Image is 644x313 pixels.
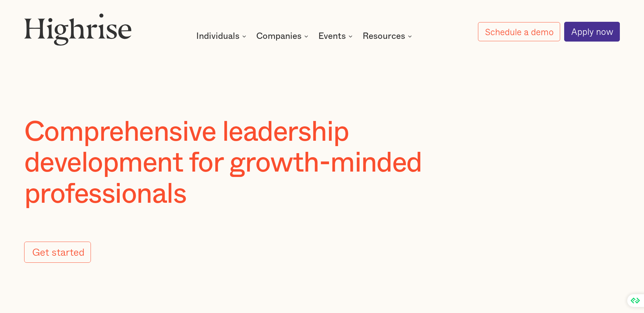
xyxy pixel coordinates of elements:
a: Get started [24,242,91,263]
div: Individuals [196,32,248,40]
h1: Comprehensive leadership development for growth-minded professionals [24,117,459,209]
div: Individuals [196,32,239,40]
img: Highrise logo [24,13,132,46]
div: Resources [363,32,405,40]
a: Apply now [564,22,620,41]
a: Schedule a demo [478,22,560,42]
div: Resources [363,32,414,40]
div: Companies [256,32,302,40]
div: Events [318,32,355,40]
div: Events [318,32,346,40]
div: Companies [256,32,310,40]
